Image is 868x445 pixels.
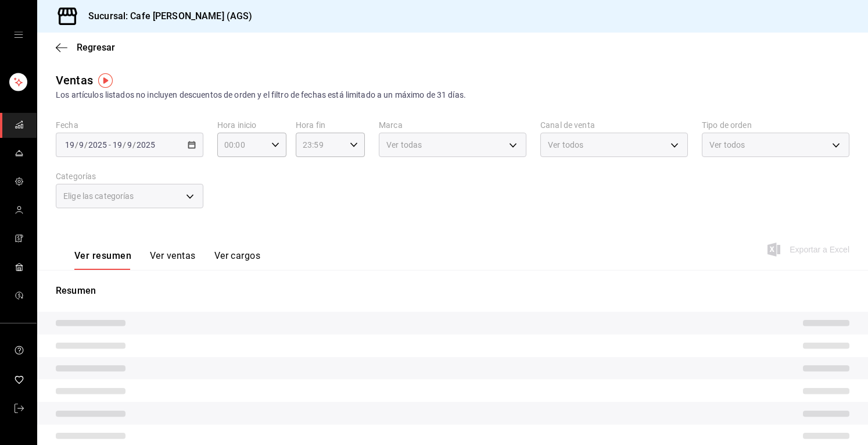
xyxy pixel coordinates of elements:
button: Regresar [56,42,115,53]
h3: Sucursal: Cafe [PERSON_NAME] (AGS) [79,9,252,23]
span: / [132,140,136,149]
button: open drawer [14,30,23,40]
span: / [75,140,78,149]
span: Regresar [77,42,115,53]
input: ---- [136,140,156,149]
span: Ver todas [386,139,422,151]
span: Ver todos [709,139,745,151]
span: Ver todos [548,139,583,151]
label: Categorías [56,172,203,180]
input: -- [64,140,75,149]
img: Tooltip marker [98,73,113,88]
span: / [123,140,126,149]
span: Elige las categorías [63,190,134,202]
input: -- [127,140,132,149]
label: Hora inicio [217,121,286,129]
label: Canal de venta [540,121,688,129]
div: navigation tabs [74,250,260,270]
button: Ver cargos [214,250,261,270]
label: Tipo de orden [702,121,849,129]
div: Ventas [56,72,93,89]
button: Ver resumen [74,250,131,270]
label: Fecha [56,121,203,129]
label: Hora fin [296,121,365,129]
span: - [109,140,111,149]
span: / [84,140,88,149]
button: Ver ventas [150,250,196,270]
input: -- [78,140,84,149]
p: Resumen [56,284,849,298]
label: Marca [379,121,526,129]
input: -- [112,140,123,149]
input: ---- [88,140,107,149]
div: Los artículos listados no incluyen descuentos de orden y el filtro de fechas está limitado a un m... [56,89,849,101]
